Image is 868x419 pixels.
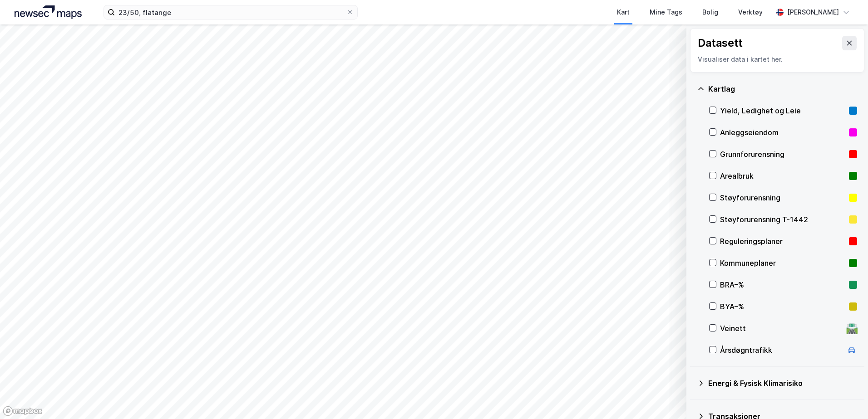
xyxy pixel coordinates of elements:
[720,105,845,116] div: Yield, Ledighet og Leie
[787,7,839,18] div: [PERSON_NAME]
[708,378,857,389] div: Energi & Fysisk Klimarisiko
[846,322,858,334] div: 🛣️
[738,7,763,18] div: Verktøy
[698,36,743,50] div: Datasett
[720,127,845,138] div: Anleggseiendom
[720,301,845,312] div: BYA–%
[823,375,868,419] div: Kontrollprogram for chat
[720,171,845,181] div: Arealbruk
[720,279,845,290] div: BRA–%
[720,214,845,225] div: Støyforurensning T-1442
[720,258,845,268] div: Kommuneplaner
[720,323,843,334] div: Veinett
[115,5,346,19] input: Søk på adresse, matrikkel, gårdeiere, leietakere eller personer
[3,406,43,416] a: Mapbox homepage
[720,149,845,160] div: Grunnforurensning
[617,7,630,18] div: Kart
[15,5,82,19] img: logo.a4113a55bc3d86da70a041830d287a7e.svg
[708,83,857,94] div: Kartlag
[720,345,843,356] div: Årsdøgntrafikk
[698,54,857,65] div: Visualiser data i kartet her.
[720,236,845,247] div: Reguleringsplaner
[823,375,868,419] iframe: Chat Widget
[720,192,845,203] div: Støyforurensning
[650,7,682,18] div: Mine Tags
[702,7,718,18] div: Bolig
